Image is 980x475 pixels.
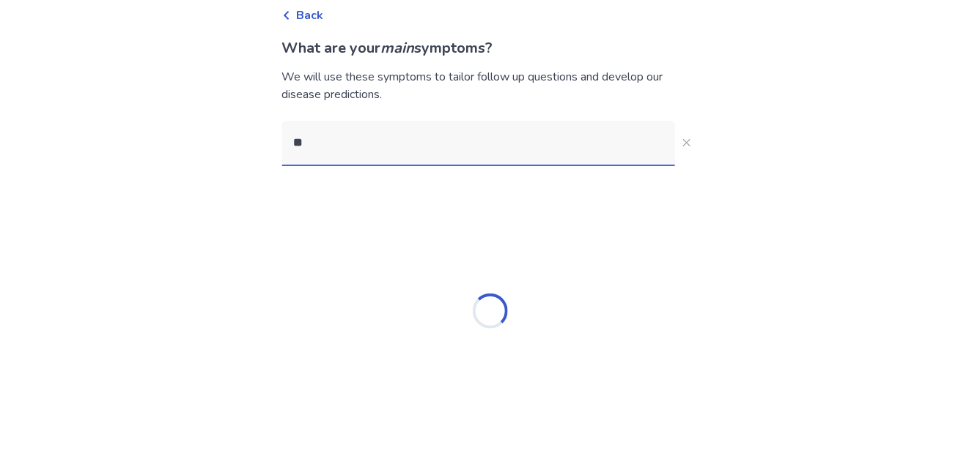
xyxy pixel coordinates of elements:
i: main [381,38,415,58]
p: What are your symptoms? [282,37,699,59]
span: Back [297,7,324,24]
input: Close [282,121,675,165]
button: Close [675,131,699,154]
div: We will use these symptoms to tailor follow up questions and develop our disease predictions. [282,68,699,103]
